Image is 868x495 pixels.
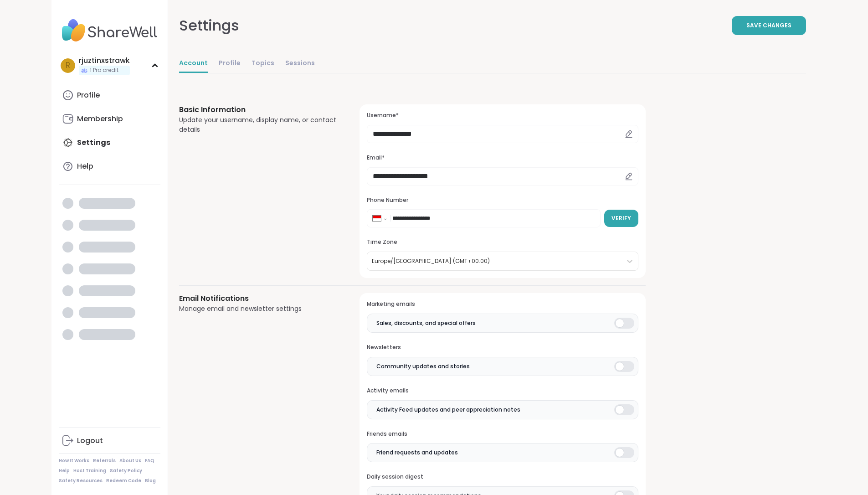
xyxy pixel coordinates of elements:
div: Help [77,161,93,171]
a: Membership [59,108,160,130]
h3: Email* [367,154,638,162]
a: Profile [219,55,241,73]
span: Community updates and stories [376,362,470,371]
h3: Basic Information [179,104,338,115]
div: Membership [77,114,123,124]
h3: Username* [367,112,638,119]
img: ShareWell Nav Logo [59,15,160,46]
a: Referrals [93,458,116,464]
a: About Us [119,458,141,464]
span: Activity Feed updates and peer appreciation notes [376,406,520,414]
a: FAQ [145,458,154,464]
h3: Activity emails [367,387,638,395]
a: Safety Policy [110,468,142,474]
a: Help [59,155,160,177]
div: Manage email and newsletter settings [179,304,338,314]
span: Save Changes [746,21,791,30]
h3: Email Notifications [179,293,338,304]
a: Profile [59,84,160,106]
a: Logout [59,430,160,452]
a: Sessions [285,55,315,73]
a: Topics [252,55,274,73]
a: Blog [145,478,156,484]
h3: Newsletters [367,344,638,351]
h3: Time Zone [367,238,638,246]
div: rjuztinxstrawk [79,56,130,66]
h3: Marketing emails [367,300,638,308]
button: Verify [604,210,638,227]
span: Sales, discounts, and special offers [376,319,476,327]
div: Profile [77,90,100,100]
div: Logout [77,436,103,446]
h3: Friends emails [367,430,638,438]
button: Save Changes [732,16,806,35]
a: Safety Resources [59,478,103,484]
div: Settings [179,15,239,36]
a: Redeem Code [106,478,141,484]
span: Friend requests and updates [376,449,458,457]
span: Verify [611,214,631,222]
a: How It Works [59,458,89,464]
div: Update your username, display name, or contact details [179,115,338,134]
h3: Daily session digest [367,473,638,481]
span: r [66,60,70,72]
a: Host Training [73,468,106,474]
span: 1 Pro credit [90,67,118,74]
a: Account [179,55,208,73]
h3: Phone Number [367,196,638,204]
a: Help [59,468,70,474]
